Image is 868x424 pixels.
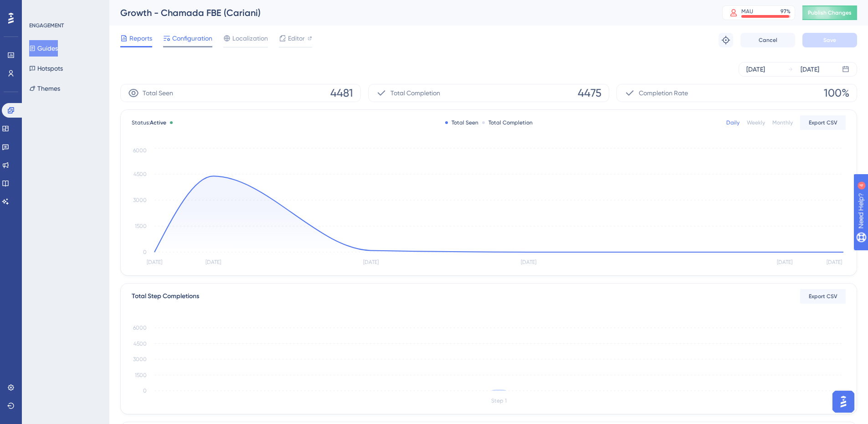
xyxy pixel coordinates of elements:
div: Total Completion [482,119,533,126]
tspan: 0 [143,388,147,394]
tspan: Step 1 [491,398,507,404]
tspan: 1500 [135,223,147,229]
div: Weekly [747,119,765,126]
button: Hotspots [29,60,63,77]
tspan: [DATE] [521,259,536,265]
tspan: 6000 [133,147,147,154]
div: Growth - Chamada FBE (Cariani) [120,6,699,19]
tspan: 4500 [134,171,147,177]
span: Need Help? [21,2,57,13]
span: Completion Rate [639,88,688,98]
span: Total Seen [143,88,173,98]
span: Active [150,119,166,126]
span: Configuration [172,33,212,44]
tspan: [DATE] [827,259,842,265]
button: Save [802,33,857,47]
div: [DATE] [746,64,765,75]
tspan: 0 [143,249,147,255]
span: Export CSV [809,119,837,126]
div: MAU [741,8,753,15]
span: 4481 [330,86,353,100]
div: 4 [63,5,66,12]
button: Publish Changes [802,5,857,20]
span: Export CSV [809,293,837,300]
iframe: UserGuiding AI Assistant Launcher [830,388,857,415]
button: Export CSV [800,289,846,304]
tspan: 3000 [133,197,147,203]
div: ENGAGEMENT [29,22,64,29]
span: 100% [824,86,849,100]
span: Status: [132,119,166,126]
tspan: [DATE] [205,259,221,265]
tspan: 4500 [134,341,147,347]
div: 97 % [781,8,791,15]
span: Save [823,36,836,44]
tspan: 3000 [133,356,147,362]
button: Guides [29,40,58,57]
tspan: [DATE] [363,259,379,265]
button: Themes [29,80,60,97]
span: Cancel [759,36,777,44]
div: Daily [726,119,740,126]
span: 4475 [578,86,601,100]
span: Reports [129,33,152,44]
div: Monthly [772,119,793,126]
span: Editor [288,33,305,44]
span: Publish Changes [808,9,852,16]
div: [DATE] [801,64,819,75]
div: Total Seen [445,119,478,126]
button: Export CSV [800,115,846,130]
tspan: 1500 [135,372,147,378]
div: Total Step Completions [132,291,199,302]
span: Localization [232,33,268,44]
tspan: [DATE] [147,259,162,265]
tspan: [DATE] [777,259,792,265]
tspan: 6000 [133,325,147,331]
button: Cancel [740,33,795,47]
span: Total Completion [390,88,440,98]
